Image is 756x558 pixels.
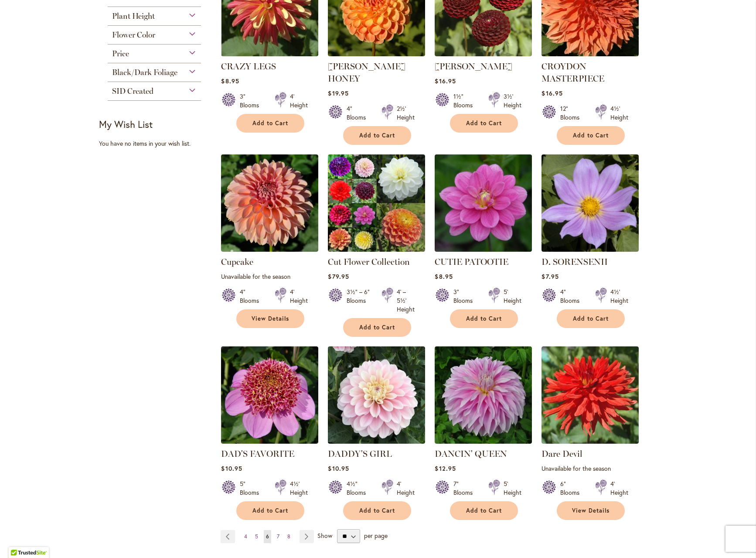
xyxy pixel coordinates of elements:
[435,245,532,253] a: CUTIE PATOOTIE
[541,272,558,281] span: $7.95
[99,139,215,148] div: You have no items in your wish list.
[328,61,405,84] a: [PERSON_NAME] HONEY
[240,92,264,110] div: 3" Blooms
[287,533,290,540] span: 8
[557,126,625,145] button: Add to Cart
[610,104,628,122] div: 4½' Height
[397,104,415,122] div: 2½' Height
[221,272,318,281] p: Unavailable for the season
[343,501,411,520] button: Add to Cart
[557,501,625,520] a: View Details
[347,479,371,497] div: 4½" Blooms
[572,507,610,514] span: View Details
[221,437,318,445] a: DAD'S FAVORITE
[99,118,153,130] strong: My Wish List
[397,479,415,497] div: 4' Height
[290,288,308,305] div: 4' Height
[560,479,585,497] div: 6" Blooms
[221,257,253,267] a: Cupcake
[435,346,532,444] img: Dancin' Queen
[221,154,318,252] img: Cupcake
[359,507,395,514] span: Add to Cart
[435,154,532,252] img: CUTIE PATOOTIE
[541,61,604,84] a: CROYDON MASTERPIECE
[435,464,456,472] span: $12.95
[275,530,282,543] a: 7
[453,479,478,497] div: 7" Blooms
[435,50,532,58] a: CROSSFIELD EBONY
[359,132,395,139] span: Add to Cart
[236,114,304,133] button: Add to Cart
[7,527,31,551] iframe: Launch Accessibility Center
[266,533,269,540] span: 6
[252,120,288,127] span: Add to Cart
[541,464,639,472] p: Unavailable for the season
[560,104,585,122] div: 12" Blooms
[328,89,348,97] span: $19.95
[317,531,332,540] span: Show
[221,61,276,72] a: CRAZY LEGS
[450,501,518,520] button: Add to Cart
[236,501,304,520] button: Add to Cart
[541,448,582,459] a: Dare Devil
[112,30,155,40] span: Flower Color
[504,288,521,305] div: 5' Height
[435,61,512,72] a: [PERSON_NAME]
[541,346,639,444] img: Dare Devil
[343,126,411,145] button: Add to Cart
[573,132,609,139] span: Add to Cart
[435,257,508,267] a: CUTIE PATOOTIE
[328,272,349,281] span: $79.95
[541,89,562,97] span: $16.95
[236,309,304,328] a: View Details
[221,346,318,444] img: DAD'S FAVORITE
[343,318,411,337] button: Add to Cart
[290,479,308,497] div: 4½' Height
[573,315,609,322] span: Add to Cart
[450,309,518,328] button: Add to Cart
[112,49,129,58] span: Price
[252,315,289,322] span: View Details
[221,464,242,472] span: $10.95
[328,245,425,253] a: CUT FLOWER COLLECTION
[285,530,293,543] a: 8
[221,77,239,85] span: $8.95
[541,257,608,267] a: D. SORENSENII
[347,288,371,314] div: 3½" – 6" Blooms
[221,245,318,253] a: Cupcake
[112,68,177,77] span: Black/Dark Foliage
[277,533,279,540] span: 7
[242,530,249,543] a: 4
[557,309,625,328] button: Add to Cart
[466,507,502,514] span: Add to Cart
[240,288,264,305] div: 4" Blooms
[253,530,260,543] a: 5
[328,464,349,472] span: $10.95
[112,86,153,96] span: SID Created
[453,92,478,110] div: 1½" Blooms
[244,533,247,540] span: 4
[364,531,388,540] span: per page
[328,257,410,267] a: Cut Flower Collection
[397,288,415,314] div: 4' – 5½' Height
[504,479,521,497] div: 5' Height
[112,11,155,21] span: Plant Height
[541,245,639,253] a: D. SORENSENII
[221,50,318,58] a: CRAZY LEGS
[541,437,639,445] a: Dare Devil
[450,114,518,133] button: Add to Cart
[290,92,308,110] div: 4' Height
[435,77,456,85] span: $16.95
[347,104,371,122] div: 4" Blooms
[435,448,507,459] a: DANCIN' QUEEN
[435,437,532,445] a: Dancin' Queen
[610,479,628,497] div: 4' Height
[453,288,478,305] div: 3" Blooms
[560,288,585,305] div: 4" Blooms
[610,288,628,305] div: 4½' Height
[328,154,425,252] img: CUT FLOWER COLLECTION
[255,533,258,540] span: 5
[328,437,425,445] a: DADDY'S GIRL
[435,272,453,281] span: $8.95
[240,479,264,497] div: 5" Blooms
